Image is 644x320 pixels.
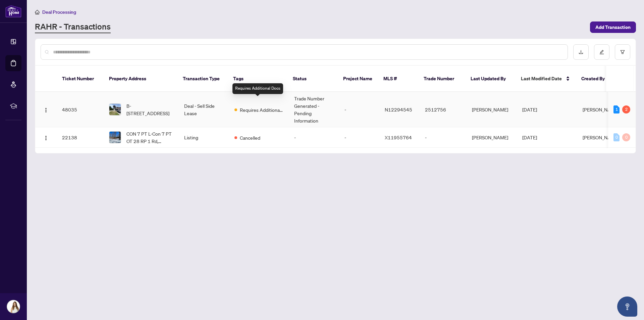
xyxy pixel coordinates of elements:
div: 0 [613,133,620,141]
button: Open asap [617,296,637,317]
span: [DATE] [522,106,537,112]
td: [PERSON_NAME] [467,92,517,127]
span: Cancelled [240,134,260,141]
th: Created By [576,66,616,92]
img: thumbnail-img [109,132,121,143]
img: Logo [43,107,49,113]
span: [DATE] [522,134,537,140]
th: Tags [228,66,287,92]
th: Property Address [104,66,177,92]
img: Logo [43,135,49,141]
td: 48035 [57,92,104,127]
td: Deal - Sell Side Lease [179,92,229,127]
button: Add Transaction [590,21,636,33]
div: 2 [622,105,630,113]
td: [PERSON_NAME] [467,127,517,148]
img: Profile Icon [7,300,20,313]
span: [PERSON_NAME] [583,134,619,140]
span: [PERSON_NAME] [583,106,619,112]
span: B-[STREET_ADDRESS] [126,102,173,117]
span: Requires Additional Docs [240,106,283,113]
span: edit [599,50,604,54]
td: - [339,92,379,127]
div: 0 [622,133,630,141]
button: download [573,44,589,60]
td: Trade Number Generated - Pending Information [289,92,339,127]
span: Add Transaction [595,22,631,33]
td: 2512756 [420,92,467,127]
img: logo [5,5,21,17]
th: Status [287,66,338,92]
div: Requires Additional Docs [232,83,283,94]
button: edit [594,44,609,60]
td: - [289,127,339,148]
span: X11955764 [385,134,412,140]
button: Logo [41,132,51,143]
td: - [420,127,467,148]
th: Last Updated By [465,66,516,92]
th: Transaction Type [177,66,228,92]
span: N12294545 [385,106,412,112]
th: Last Modified Date [516,66,576,92]
th: Trade Number [418,66,465,92]
span: home [35,10,40,14]
th: MLS # [378,66,418,92]
a: RAHR - Transactions [35,21,111,33]
span: CON 7 PT L-Con 7 PT OT 28 RP 1 Rd, [PERSON_NAME] et al, [GEOGRAPHIC_DATA] K0M 2K0, [GEOGRAPHIC_DATA] [126,130,173,145]
span: download [579,50,583,54]
td: 22138 [57,127,104,148]
span: Last Modified Date [521,75,562,82]
button: filter [615,44,630,60]
td: - [339,127,379,148]
button: Logo [41,104,51,115]
td: Listing [179,127,229,148]
span: Deal Processing [42,9,76,15]
img: thumbnail-img [109,104,121,115]
th: Project Name [338,66,378,92]
span: filter [620,50,625,54]
th: Ticket Number [57,66,104,92]
div: 1 [613,105,620,113]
